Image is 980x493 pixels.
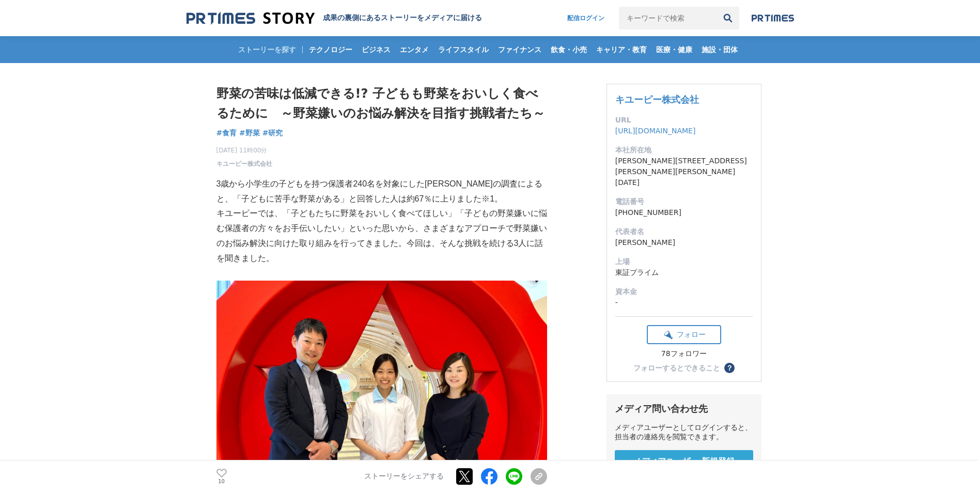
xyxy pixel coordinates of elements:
[434,36,493,63] a: ライフスタイル
[216,177,547,207] p: 3歳から小学生の子どもを持つ保護者240名を対象にした[PERSON_NAME]の調査によると、「子どもに苦手な野菜がある」と回答した人は約67％に上りました※1。
[633,456,735,467] span: メディアユーザー 新規登録
[396,36,433,63] a: エンタメ
[494,45,546,54] span: ファイナンス
[592,45,651,54] span: キャリア・教育
[615,286,753,297] dt: 資本金
[652,45,696,54] span: 医療・健康
[619,7,717,29] input: キーワードで検索
[724,363,735,373] button: ？
[216,206,547,266] p: キユーピーでは、「子どもたちに野菜をおいしく食べてほしい」「子どもの野菜嫌いに悩む保護者の方々をお手伝いしたい」といった思いから、さまざまなアプローチで野菜嫌いのお悩み解決に向けた取り組みを行っ...
[216,84,547,124] h1: 野菜の苦味は低減できる!? 子どもも野菜をおいしく食べるために ～野菜嫌いのお悩み解決を目指す挑戦者たち～
[615,256,753,267] dt: 上場
[239,128,260,138] a: #野菜
[396,45,433,54] span: エンタメ
[547,45,591,54] span: 飲食・小売
[615,423,753,442] div: メディアユーザーとしてログインすると、担当者の連絡先を閲覧できます。
[216,479,227,484] p: 10
[615,207,753,218] dd: [PHONE_NUMBER]
[615,127,696,135] a: [URL][DOMAIN_NAME]
[239,128,260,137] span: #野菜
[615,94,699,105] a: キユーピー株式会社
[615,156,753,188] dd: [PERSON_NAME][STREET_ADDRESS][PERSON_NAME][PERSON_NAME][DATE]
[305,45,356,54] span: テクノロジー
[364,472,444,482] p: ストーリーをシェアする
[726,364,733,372] span: ？
[615,403,753,415] div: メディア問い合わせ先
[752,14,794,22] img: prtimes
[186,11,482,25] a: 成果の裏側にあるストーリーをメディアに届ける 成果の裏側にあるストーリーをメディアに届ける
[615,145,753,156] dt: 本社所在地
[216,159,272,168] a: キユーピー株式会社
[615,297,753,308] dd: -
[615,226,753,237] dt: 代表者名
[615,196,753,207] dt: 電話番号
[615,115,753,126] dt: URL
[652,36,696,63] a: 医療・健康
[216,128,237,137] span: #食育
[434,45,493,54] span: ライフスタイル
[357,45,395,54] span: ビジネス
[647,325,721,344] button: フォロー
[494,36,546,63] a: ファイナンス
[547,36,591,63] a: 飲食・小売
[697,45,742,54] span: 施設・団体
[697,36,742,63] a: 施設・団体
[262,128,283,138] a: #研究
[647,349,721,359] div: 78フォロワー
[323,13,482,23] h2: 成果の裏側にあるストーリーをメディアに届ける
[633,364,720,372] div: フォローするとできること
[557,7,615,29] a: 配信ログイン
[305,36,356,63] a: テクノロジー
[357,36,395,63] a: ビジネス
[186,11,315,25] img: 成果の裏側にあるストーリーをメディアに届ける
[592,36,651,63] a: キャリア・教育
[717,7,739,29] button: 検索
[615,267,753,278] dd: 東証プライム
[216,128,237,138] a: #食育
[262,128,283,137] span: #研究
[615,237,753,248] dd: [PERSON_NAME]
[615,450,753,483] a: メディアユーザー 新規登録 無料
[216,146,272,155] span: [DATE] 11時00分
